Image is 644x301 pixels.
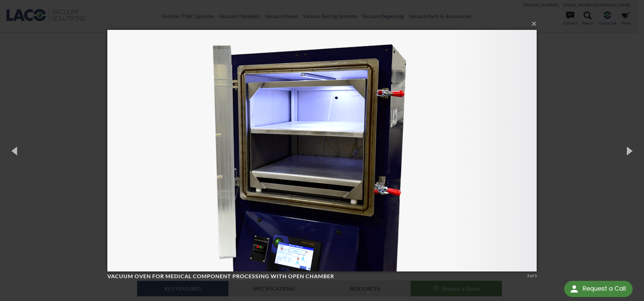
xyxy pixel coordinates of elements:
img: Vacuum oven for medical component processing with open chamber [107,16,537,285]
button: Next (Right arrow key) [614,132,644,169]
h4: Vacuum oven for medical component processing with open chamber [107,273,525,280]
button: × [109,16,539,31]
div: Request a Call [564,281,633,297]
div: Request a Call [583,281,626,296]
div: 3 of 3 [527,273,537,279]
img: round button [569,284,580,294]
